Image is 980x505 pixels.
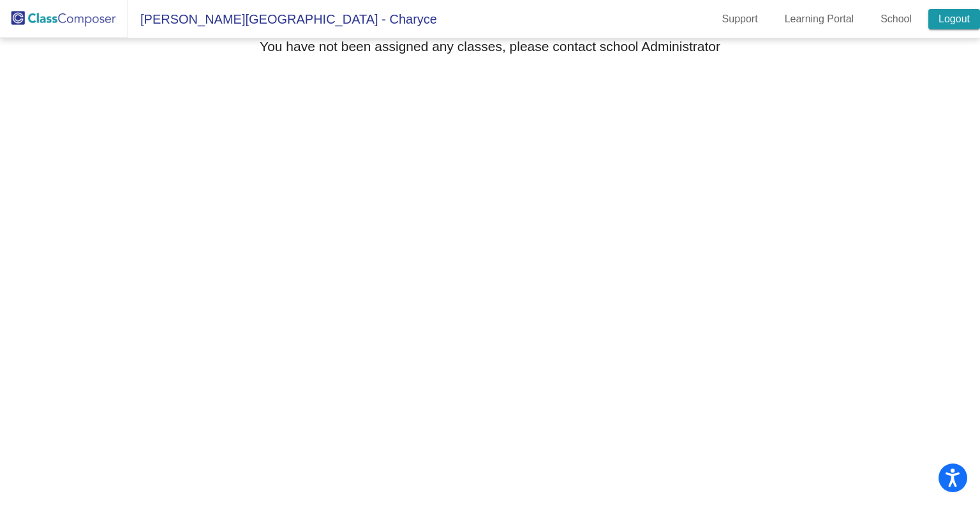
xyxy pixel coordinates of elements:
[870,9,922,29] a: School
[775,9,865,29] a: Learning Portal
[260,38,720,54] h3: You have not been assigned any classes, please contact school Administrator
[928,9,980,29] a: Logout
[128,9,437,29] span: [PERSON_NAME][GEOGRAPHIC_DATA] - Charyce
[712,9,768,29] a: Support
